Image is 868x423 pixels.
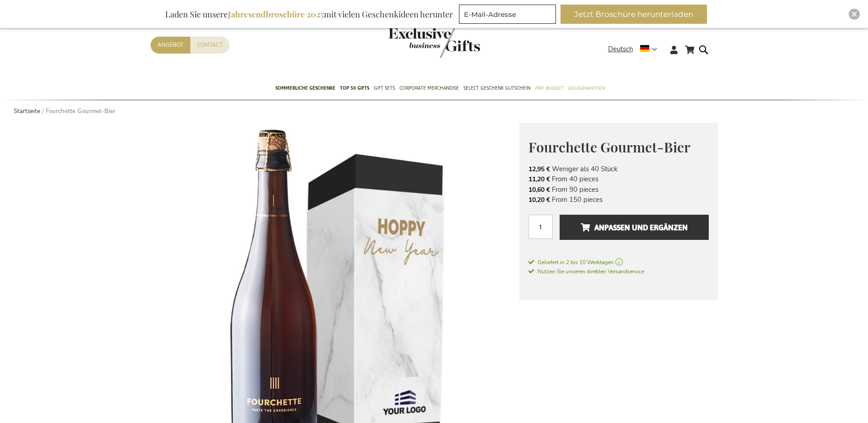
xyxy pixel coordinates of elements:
a: Geliefert in 2 bis 10 Werktagen [528,258,709,266]
span: 11,20 € [528,175,550,184]
li: From 150 pieces [528,195,709,205]
span: 10,20 € [528,195,550,204]
span: 10,60 € [528,185,550,194]
strong: Fourchette Gourmet-Bier [46,107,115,115]
a: Contact [190,37,230,54]
li: Weniger als 40 Stück [528,164,709,174]
form: marketing offers and promotions [459,5,559,27]
span: Corporate Merchandise [399,83,459,93]
input: E-Mail-Adresse [459,5,556,24]
input: Menge [528,215,553,239]
div: Deutsch [608,44,663,54]
span: Sommerliche geschenke [275,83,335,93]
a: Nutzen Sie unseren direkten Versandservice [528,266,644,276]
button: Jetzt Broschüre herunterladen [561,5,707,24]
span: Pro Budget [535,83,563,93]
span: Fourchette Gourmet-Bier [528,138,690,156]
a: Startseite [14,107,40,115]
span: Deutsch [608,44,633,54]
a: store logo [388,27,434,58]
img: Close [852,11,857,17]
b: Jahresendbroschüre 2025 [228,9,324,20]
a: Angebot [151,37,190,54]
span: Anpassen und ergänzen [581,220,688,235]
div: Close [849,9,860,20]
span: TOP 50 Gifts [340,83,369,93]
span: Nutzen Sie unseren direkten Versandservice [528,268,644,275]
span: 12,95 € [528,165,550,174]
div: Laden Sie unsere mit vielen Geschenkideen herunter [161,5,457,24]
img: Exclusive Business gifts logo [388,27,480,58]
button: Anpassen und ergänzen [560,215,708,240]
li: From 90 pieces [528,184,709,195]
li: From 40 pieces [528,174,709,184]
span: Gift Sets [374,83,395,93]
span: Select Geschenk Gutschein [464,83,530,93]
span: Gelegenheiten [568,83,604,93]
